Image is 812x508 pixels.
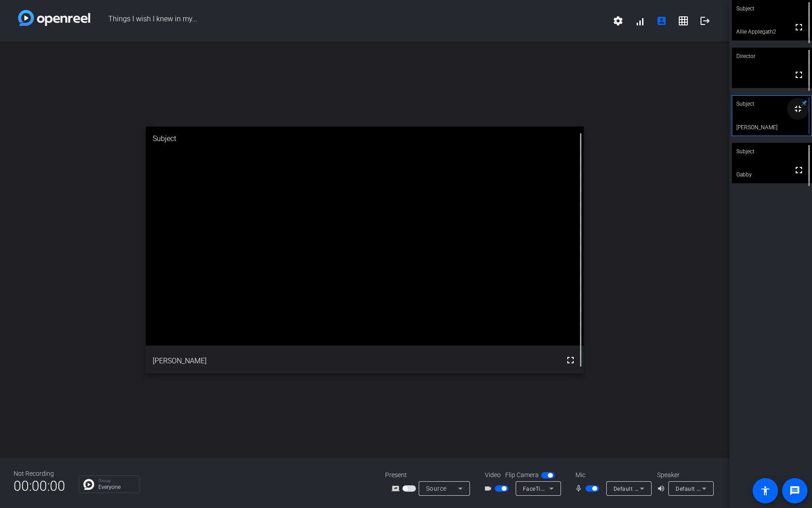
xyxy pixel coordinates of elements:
div: Mic [566,470,657,480]
mat-icon: fullscreen [565,355,576,366]
span: Video [485,470,501,480]
mat-icon: screen_share_outline [391,483,402,494]
p: Everyone [98,484,135,490]
mat-icon: videocam_outline [484,483,495,494]
div: Subject [732,95,812,112]
span: Flip Camera [505,470,539,480]
mat-icon: logout [700,15,710,26]
span: Things I wish I knew in my... [90,10,607,32]
span: FaceTime HD Camera (Built-in) (05ac:8514) [523,485,639,492]
mat-icon: grid_on [678,15,689,26]
mat-icon: volume_up [657,483,668,494]
div: Subject [146,127,584,151]
mat-icon: account_box [656,15,667,26]
div: Present [385,470,476,480]
mat-icon: fullscreen [793,165,804,176]
div: Speaker [657,470,711,480]
span: Source [426,485,447,492]
mat-icon: fullscreen_exit [793,103,803,114]
mat-icon: mic_none [575,483,585,494]
mat-icon: accessibility [760,485,771,496]
img: white-gradient.svg [18,10,90,26]
div: Director [732,48,812,65]
span: 00:00:00 [14,475,65,497]
img: Chat Icon [83,479,94,490]
div: Not Recording [14,469,65,479]
mat-icon: fullscreen [793,22,804,33]
mat-icon: settings [613,15,623,26]
p: Group [98,479,135,483]
mat-icon: fullscreen [793,69,804,80]
span: Default - AirPods [614,485,659,492]
button: signal_cellular_alt [629,10,651,32]
div: Subject [732,143,812,160]
span: Default - AirPods [676,485,721,492]
mat-icon: message [789,485,800,496]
